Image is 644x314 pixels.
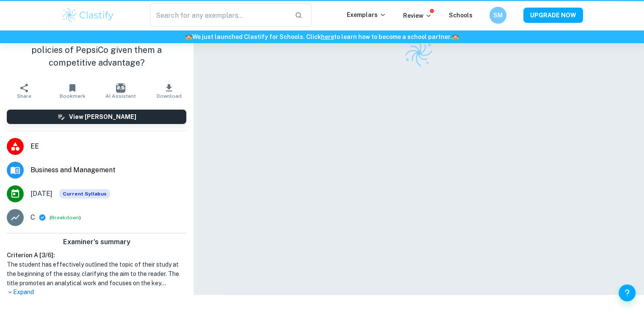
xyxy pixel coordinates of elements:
[30,189,53,199] span: [DATE]
[449,12,473,19] a: Schools
[157,93,182,99] span: Download
[30,212,35,223] p: C
[69,112,136,121] h6: View [PERSON_NAME]
[3,237,190,247] h6: Examiner's summary
[7,288,186,297] p: Expand
[116,83,125,93] img: AI Assistant
[403,11,432,20] p: Review
[105,93,136,99] span: AI Assistant
[51,214,79,222] button: Breakdown
[619,284,636,301] button: Help and Feedback
[61,7,115,24] img: Clastify logo
[17,93,31,99] span: Share
[452,33,459,40] span: 🏫
[50,214,81,222] span: ( )
[185,33,192,40] span: 🏫
[30,141,186,151] span: EE
[48,79,97,103] button: Bookmark
[493,11,503,20] h6: SM
[59,189,110,198] span: Current Syllabus
[7,260,186,288] h1: The student has effectively outlined the topic of their study at the beginning of the essay, clar...
[60,93,86,99] span: Bookmark
[2,32,642,41] h6: We just launched Clastify for Schools. Click to learn how to become a school partner.
[7,110,186,124] button: View [PERSON_NAME]
[489,7,506,24] button: SM
[7,251,186,260] h6: Criterion A [ 3 / 6 ]:
[30,165,186,175] span: Business and Management
[59,189,110,198] div: This exemplar is based on the current syllabus. Feel free to refer to it for inspiration/ideas wh...
[97,79,145,103] button: AI Assistant
[145,79,193,103] button: Download
[523,8,583,23] button: UPGRADE NOW
[321,33,334,40] a: here
[150,3,288,27] input: Search for any exemplars...
[402,36,435,69] img: Clastify logo
[7,31,186,69] h1: To what extent has the environmental policies of PepsiCo given them a competitive advantage?
[347,10,386,19] p: Exemplars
